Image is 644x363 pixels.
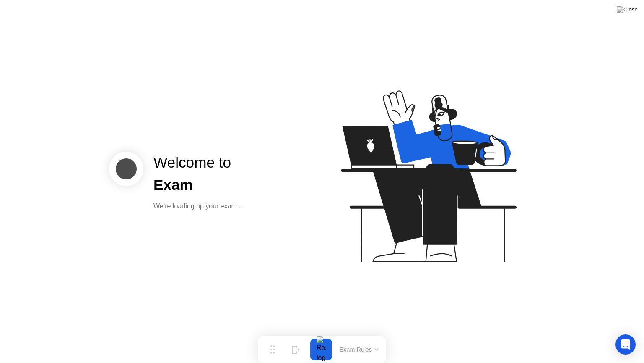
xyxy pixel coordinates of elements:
[153,201,242,211] div: We’re loading up your exam...
[153,152,242,174] div: Welcome to
[617,6,638,13] img: Close
[615,334,636,355] div: Open Intercom Messenger
[337,346,382,353] button: Exam Rules
[153,174,242,196] div: Exam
